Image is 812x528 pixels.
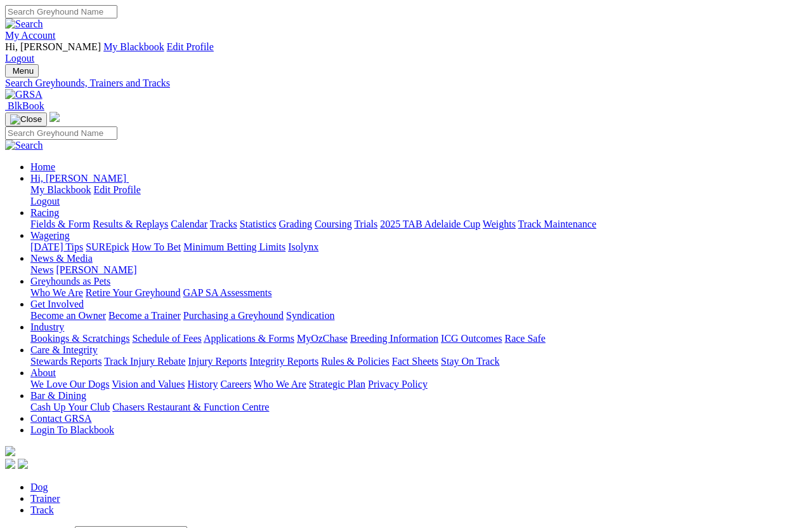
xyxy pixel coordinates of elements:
[167,41,214,52] a: Edit Profile
[112,379,185,389] a: Vision and Values
[441,356,499,367] a: Stay On Track
[30,333,807,344] div: Industry
[30,219,90,229] a: Fields & Form
[86,241,129,252] a: SUREpick
[321,356,390,367] a: Rules & Policies
[56,264,136,275] a: [PERSON_NAME]
[30,230,70,241] a: Wagering
[30,287,83,298] a: Who We Are
[5,18,43,30] img: Search
[504,333,545,344] a: Race Safe
[30,356,101,367] a: Stewards Reports
[30,184,807,207] div: Hi, [PERSON_NAME]
[518,219,596,229] a: Track Maintenance
[5,78,807,89] a: Search Greyhounds, Trainers and Tracks
[5,41,101,52] span: Hi, [PERSON_NAME]
[30,184,91,195] a: My Blackbook
[187,379,218,389] a: History
[392,356,438,367] a: Fact Sheets
[30,196,60,206] a: Logout
[220,379,251,389] a: Careers
[350,333,438,344] a: Breeding Information
[288,241,318,252] a: Isolynx
[183,287,272,298] a: GAP SA Assessments
[297,333,348,344] a: MyOzChase
[30,276,110,287] a: Greyhounds as Pets
[183,241,285,252] a: Minimum Betting Limits
[30,322,64,332] a: Industry
[93,219,168,229] a: Results & Replays
[5,112,47,126] button: Toggle navigation
[30,310,807,322] div: Get Involved
[183,310,284,321] a: Purchasing a Greyhound
[368,379,428,389] a: Privacy Policy
[13,66,34,76] span: Menu
[315,219,352,229] a: Coursing
[30,402,110,412] a: Cash Up Your Club
[30,379,109,389] a: We Love Our Dogs
[30,287,807,299] div: Greyhounds as Pets
[30,402,807,413] div: Bar & Dining
[30,482,48,492] a: Dog
[30,424,114,435] a: Login To Blackbook
[108,310,181,321] a: Become a Trainer
[86,287,181,298] a: Retire Your Greyhound
[30,207,59,218] a: Racing
[30,219,807,230] div: Racing
[104,356,185,367] a: Track Injury Rebate
[5,100,44,111] a: BlkBook
[286,310,334,321] a: Syndication
[30,504,54,515] a: Track
[5,89,43,100] img: GRSA
[5,140,43,151] img: Search
[441,333,502,344] a: ICG Outcomes
[30,173,126,184] span: Hi, [PERSON_NAME]
[249,356,318,367] a: Integrity Reports
[5,41,807,64] div: My Account
[483,219,516,229] a: Weights
[5,30,56,41] a: My Account
[18,459,28,469] img: twitter.svg
[309,379,365,389] a: Strategic Plan
[30,367,56,378] a: About
[30,344,98,355] a: Care & Integrity
[30,299,84,309] a: Get Involved
[30,253,93,264] a: News & Media
[210,219,237,229] a: Tracks
[380,219,480,229] a: 2025 TAB Adelaide Cup
[30,493,60,504] a: Trainer
[30,379,807,390] div: About
[30,161,55,172] a: Home
[30,264,53,275] a: News
[354,219,377,229] a: Trials
[188,356,247,367] a: Injury Reports
[132,333,201,344] a: Schedule of Fees
[10,114,42,125] img: Close
[171,219,207,229] a: Calendar
[30,390,86,401] a: Bar & Dining
[103,41,164,52] a: My Blackbook
[112,402,269,412] a: Chasers Restaurant & Function Centre
[94,184,141,195] a: Edit Profile
[279,219,312,229] a: Grading
[8,100,44,111] span: BlkBook
[204,333,294,344] a: Applications & Forms
[30,241,83,252] a: [DATE] Tips
[254,379,306,389] a: Who We Are
[5,5,117,18] input: Search
[30,241,807,253] div: Wagering
[49,112,60,122] img: logo-grsa-white.png
[30,173,129,184] a: Hi, [PERSON_NAME]
[30,413,91,424] a: Contact GRSA
[30,333,129,344] a: Bookings & Scratchings
[240,219,277,229] a: Statistics
[30,264,807,276] div: News & Media
[30,310,106,321] a: Become an Owner
[5,446,15,456] img: logo-grsa-white.png
[5,126,117,140] input: Search
[5,53,34,64] a: Logout
[132,241,181,252] a: How To Bet
[30,356,807,367] div: Care & Integrity
[5,64,39,78] button: Toggle navigation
